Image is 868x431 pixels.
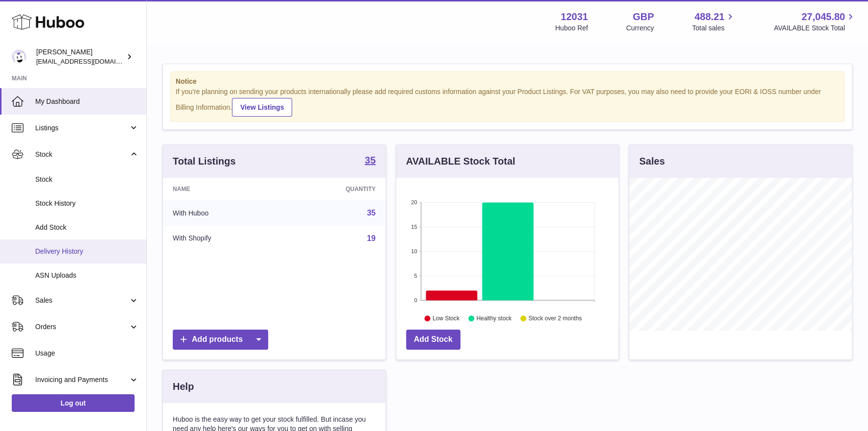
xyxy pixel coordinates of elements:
[406,330,460,350] a: Add Stock
[232,98,292,117] a: View Listings
[12,394,135,412] a: Log out
[35,375,129,384] span: Invoicing and Payments
[173,330,268,350] a: Add products
[12,49,26,64] img: admin@makewellforyou.com
[367,209,376,217] a: 35
[365,155,375,167] a: 35
[36,48,124,66] div: [PERSON_NAME]
[433,315,460,322] text: Low Stock
[163,200,283,226] td: With Huboo
[35,322,129,332] span: Orders
[35,349,139,358] span: Usage
[365,155,375,165] strong: 35
[35,199,139,208] span: Stock History
[414,273,417,279] text: 5
[176,87,839,117] div: If you're planning on sending your products internationally please add required customs informati...
[173,380,194,393] h3: Help
[639,155,664,168] h3: Sales
[35,296,129,305] span: Sales
[35,175,139,184] span: Stock
[35,271,139,280] span: ASN Uploads
[35,123,129,133] span: Listings
[35,223,139,232] span: Add Stock
[36,57,144,65] span: [EMAIL_ADDRESS][DOMAIN_NAME]
[694,10,724,24] span: 488.21
[411,224,417,230] text: 15
[35,247,139,256] span: Delivery History
[414,297,417,303] text: 0
[411,199,417,205] text: 20
[411,248,417,254] text: 10
[626,24,654,33] div: Currency
[35,150,129,159] span: Stock
[774,10,856,33] a: 27,045.80 AVAILABLE Stock Total
[555,24,588,33] div: Huboo Ref
[163,178,283,200] th: Name
[633,10,654,24] strong: GBP
[367,234,376,242] a: 19
[801,10,845,24] span: 27,045.80
[561,10,588,24] strong: 12031
[173,155,236,168] h3: Total Listings
[774,24,856,33] span: AVAILABLE Stock Total
[35,97,139,106] span: My Dashboard
[283,178,386,200] th: Quantity
[163,226,283,251] td: With Shopify
[476,315,512,322] text: Healthy stock
[176,77,839,86] strong: Notice
[692,10,735,33] a: 488.21 Total sales
[528,315,582,322] text: Stock over 2 months
[406,155,515,168] h3: AVAILABLE Stock Total
[692,24,735,33] span: Total sales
